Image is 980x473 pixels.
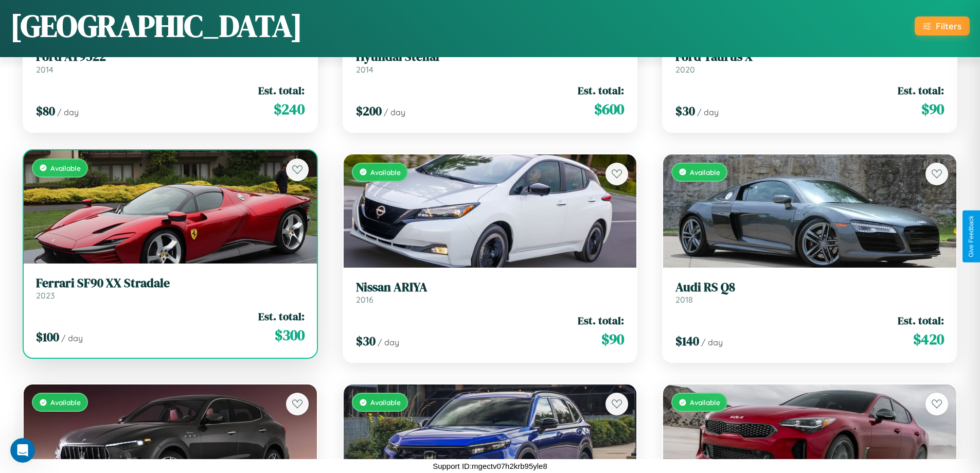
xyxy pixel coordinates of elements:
[274,99,305,119] span: $ 240
[10,438,35,463] iframe: Intercom live chat
[36,102,55,119] span: $ 80
[275,325,305,345] span: $ 300
[675,280,944,295] h3: Audi RS Q8
[690,168,720,177] span: Available
[36,64,54,75] span: 2014
[601,329,624,349] span: $ 90
[690,398,720,407] span: Available
[921,99,944,119] span: $ 90
[697,107,719,117] span: / day
[384,107,405,117] span: / day
[50,398,81,407] span: Available
[356,280,625,305] a: Nissan ARIYA2016
[675,102,695,119] span: $ 30
[675,294,693,305] span: 2018
[356,294,373,305] span: 2016
[913,329,944,349] span: $ 420
[915,16,970,36] button: Filters
[675,49,944,75] a: Ford Taurus X2020
[370,168,401,177] span: Available
[61,333,83,343] span: / day
[898,313,944,328] span: Est. total:
[356,332,376,349] span: $ 30
[578,313,624,328] span: Est. total:
[701,337,723,347] span: / day
[356,64,373,75] span: 2014
[36,290,55,301] span: 2023
[578,83,624,98] span: Est. total:
[50,164,81,172] span: Available
[675,332,699,349] span: $ 140
[675,49,944,64] h3: Ford Taurus X
[10,5,302,47] h1: [GEOGRAPHIC_DATA]
[898,83,944,98] span: Est. total:
[356,49,625,64] h3: Hyundai Stellar
[258,309,305,324] span: Est. total:
[258,83,305,98] span: Est. total:
[36,49,305,75] a: Ford AT95222014
[370,398,401,407] span: Available
[968,216,975,257] div: Give Feedback
[36,276,305,291] h3: Ferrari SF90 XX Stradale
[356,280,625,295] h3: Nissan ARIYA
[936,21,961,31] div: Filters
[433,459,547,473] p: Support ID: mgectv07h2krb95yle8
[36,49,305,64] h3: Ford AT9522
[594,99,624,119] span: $ 600
[378,337,399,347] span: / day
[57,107,79,117] span: / day
[675,280,944,305] a: Audi RS Q82018
[36,328,59,345] span: $ 100
[36,276,305,301] a: Ferrari SF90 XX Stradale2023
[675,64,695,75] span: 2020
[356,102,382,119] span: $ 200
[356,49,625,75] a: Hyundai Stellar2014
